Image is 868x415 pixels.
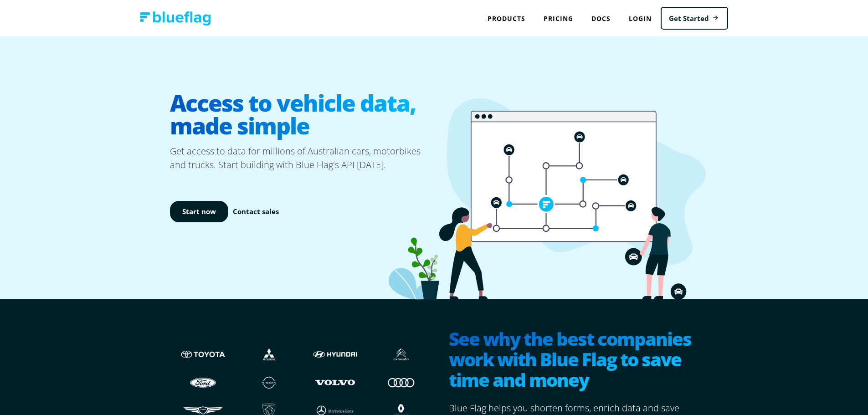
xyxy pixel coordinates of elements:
img: Hyundai logo [311,346,359,363]
img: Blue Flag logo [140,11,211,26]
img: Volvo logo [311,374,359,391]
img: Toyota logo [179,346,227,363]
a: Docs [582,9,620,28]
div: Products [478,9,534,28]
img: Citroen logo [377,346,425,363]
a: Login to Blue Flag application [620,9,661,28]
h2: See why the best companies work with Blue Flag to save time and money [449,328,699,392]
img: Nissan logo [245,374,293,391]
a: Get Started [661,7,728,30]
img: Audi logo [377,374,425,391]
a: Pricing [534,9,582,28]
img: Ford logo [179,374,227,391]
h1: Access to vehicle data, made simple [170,84,434,144]
p: Get access to data for millions of Australian cars, motorbikes and trucks. Start building with Bl... [170,144,434,172]
img: Mistubishi logo [245,346,293,363]
a: Start now [170,201,228,222]
a: Contact sales [233,206,279,217]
